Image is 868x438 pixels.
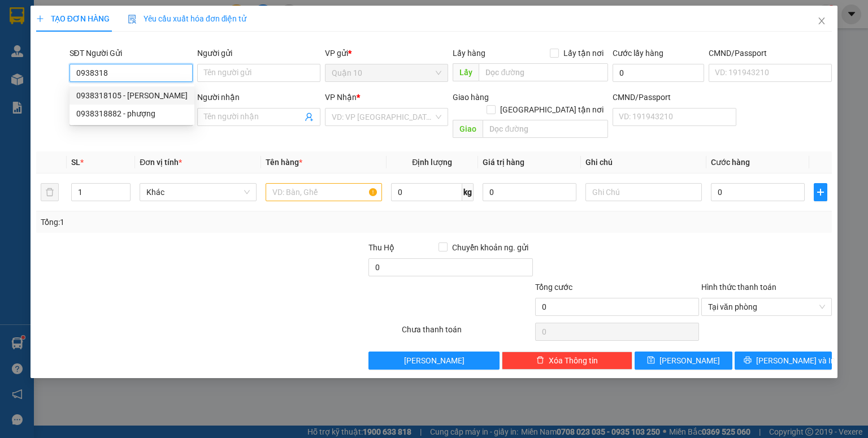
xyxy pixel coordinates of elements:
span: Lấy [453,63,479,81]
span: printer [744,356,752,365]
span: Giá trị hàng [483,158,524,167]
span: Tại văn phòng [708,298,825,315]
button: [PERSON_NAME] [368,352,499,370]
button: deleteXóa Thông tin [502,352,632,370]
input: VD: Bàn, Ghế [266,183,382,201]
span: delete [536,356,544,365]
span: Quận 10 [332,64,441,81]
div: CMND/Passport [613,91,736,103]
span: [PERSON_NAME] và In [756,354,835,367]
button: delete [41,183,59,201]
span: save [647,356,655,365]
img: icon [128,15,137,24]
span: plus [814,188,827,197]
input: 0 [483,183,576,201]
div: Người gửi [197,47,320,59]
th: Ghi chú [581,151,706,174]
span: Đơn vị tính [140,158,182,167]
span: plus [36,15,44,23]
span: Cước hàng [711,158,750,167]
div: 0938318882 - phượng [70,105,194,123]
div: Tổng: 1 [41,216,336,228]
span: Thu Hộ [368,243,394,252]
span: user-add [305,112,314,122]
input: Dọc đường [479,63,608,81]
span: Chuyển khoản ng. gửi [448,241,533,254]
span: [PERSON_NAME] [659,354,720,367]
div: SĐT Người Gửi [70,47,193,59]
div: Chưa thanh toán [401,323,533,343]
span: [PERSON_NAME] [404,354,465,367]
div: 0938318882 - phượng [76,107,188,120]
label: Hình thức thanh toán [701,283,776,292]
span: Giao hàng [453,93,489,102]
span: SL [71,158,80,167]
span: Tên hàng [266,158,302,167]
span: Tổng cước [535,283,572,292]
button: save[PERSON_NAME] [635,352,732,370]
span: TẠO ĐƠN HÀNG [36,14,110,23]
button: printer[PERSON_NAME] và In [735,352,832,370]
button: plus [814,183,827,201]
div: CMND/Passport [709,47,832,59]
span: Lấy tận nơi [559,47,608,59]
div: 0938318105 - [PERSON_NAME] [76,89,188,102]
span: Yêu cầu xuất hóa đơn điện tử [128,14,247,23]
input: Dọc đường [483,120,608,138]
span: Khác [146,184,249,201]
span: Xóa Thông tin [549,354,598,367]
div: VP gửi [325,47,448,59]
span: Định lượng [412,158,452,167]
input: Ghi Chú [585,183,702,201]
label: Cước lấy hàng [613,49,663,58]
button: Close [806,6,837,37]
input: Cước lấy hàng [613,64,704,82]
div: 0938318105 - LÊ TRẦN THANH HUY [70,86,194,105]
span: close [817,16,826,25]
span: kg [462,183,474,201]
div: Người nhận [197,91,320,103]
span: Lấy hàng [453,49,485,58]
span: Giao [453,120,483,138]
span: [GEOGRAPHIC_DATA] tận nơi [496,103,608,116]
span: VP Nhận [325,93,357,102]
